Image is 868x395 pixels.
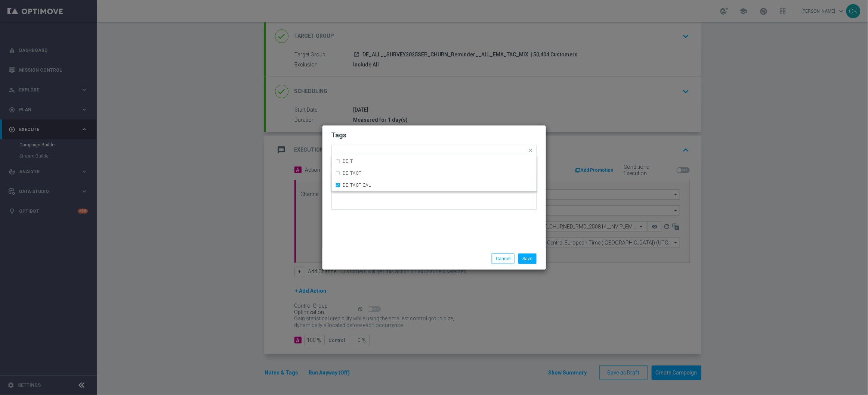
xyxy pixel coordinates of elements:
div: DE_TACT [336,167,533,179]
button: Cancel [492,254,515,264]
label: DE_TACTICAL [343,183,371,187]
label: DE_T [343,159,353,164]
ng-select: DE_TACTICAL [331,145,537,155]
div: DE_TACTICAL [336,179,533,191]
ng-dropdown-panel: Options list [331,155,537,192]
button: Save [518,254,537,264]
div: DE_T [336,155,533,167]
h2: Tags [331,131,537,140]
label: DE_TACT [343,171,362,175]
